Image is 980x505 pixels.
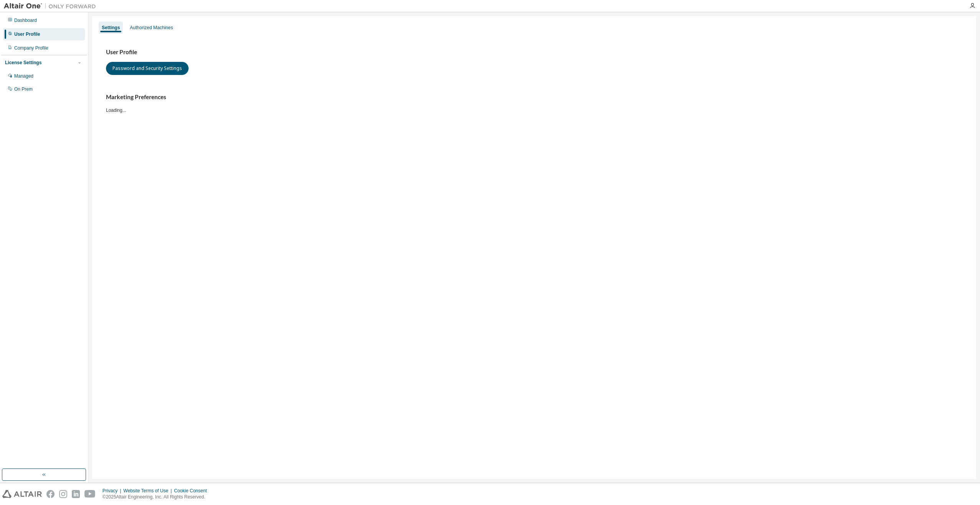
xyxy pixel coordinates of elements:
div: License Settings [5,60,41,66]
img: instagram.svg [59,490,67,498]
p: © 2025 Altair Engineering, Inc. All Rights Reserved. [103,494,212,500]
div: Cookie Consent [174,488,211,494]
button: Password and Security Settings [106,62,189,75]
img: Altair One [4,2,100,10]
div: Website Terms of Use [123,488,174,494]
div: Company Profile [14,45,48,51]
div: Privacy [103,488,123,494]
img: altair_logo.svg [2,490,42,498]
img: linkedin.svg [72,490,80,498]
img: facebook.svg [46,490,55,498]
div: Managed [14,73,33,79]
img: youtube.svg [84,490,96,498]
div: User Profile [14,31,40,37]
div: Loading... [106,93,962,113]
div: On Prem [14,86,33,92]
div: Settings [102,25,120,31]
div: Authorized Machines [130,25,173,31]
h3: Marketing Preferences [106,93,962,101]
div: Dashboard [14,17,37,23]
h3: User Profile [106,48,962,56]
